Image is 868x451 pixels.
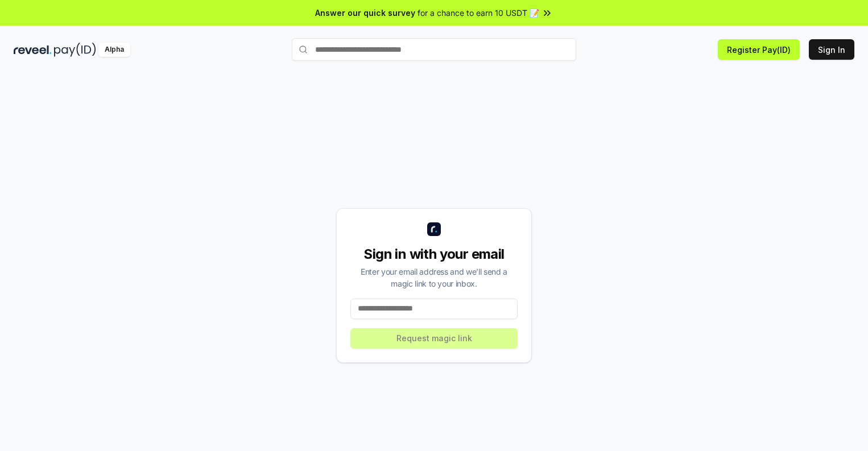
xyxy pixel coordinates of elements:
img: reveel_dark [14,43,52,57]
span: for a chance to earn 10 USDT 📝 [418,7,539,19]
button: Register Pay(ID) [718,39,800,60]
img: pay_id [54,43,96,57]
span: Answer our quick survey [315,7,415,19]
img: logo_small [427,222,441,236]
button: Sign In [809,39,854,60]
div: Sign in with your email [350,245,518,263]
div: Enter your email address and we’ll send a magic link to your inbox. [350,266,518,289]
div: Alpha [98,43,130,57]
